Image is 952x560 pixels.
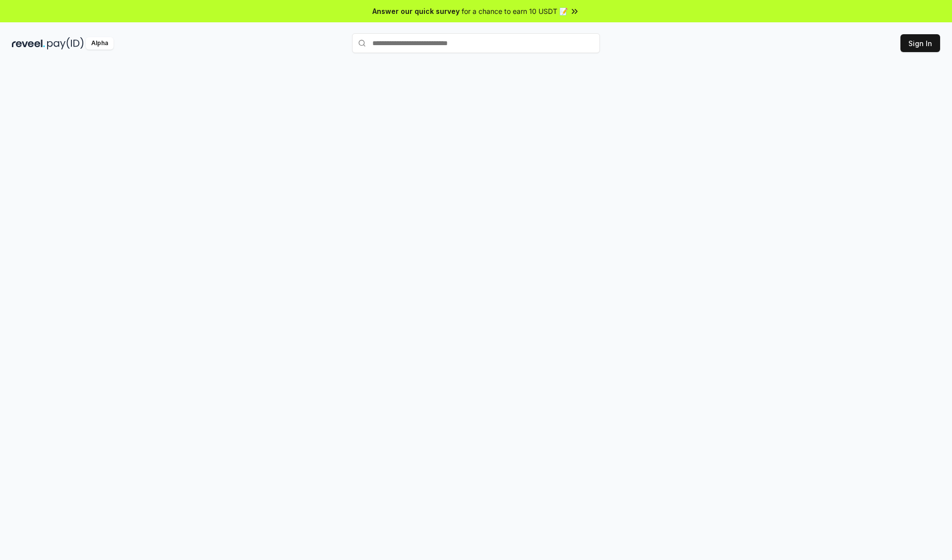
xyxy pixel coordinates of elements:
span: Answer our quick survey [372,6,460,16]
div: Alpha [86,37,114,50]
img: pay_id [47,37,84,50]
span: for a chance to earn 10 USDT 📝 [462,6,568,16]
img: reveel_dark [12,37,45,50]
button: Sign In [900,34,940,52]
